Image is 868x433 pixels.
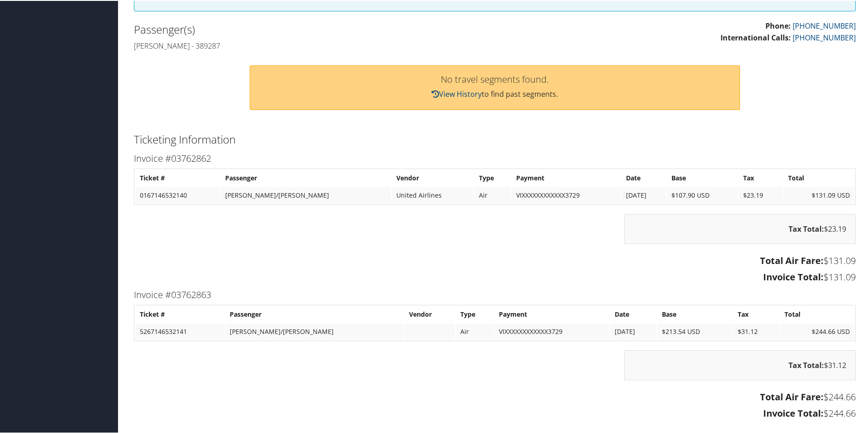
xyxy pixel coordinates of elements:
[763,406,824,418] strong: Invoice Total:
[221,186,390,203] td: [PERSON_NAME]/[PERSON_NAME]
[221,169,390,185] th: Passenger
[134,21,488,36] h2: Passenger(s)
[134,270,856,283] h3: $131.09
[134,390,856,403] h3: $244.66
[733,323,779,339] td: $31.12
[404,305,455,322] th: Vendor
[793,32,856,42] a: [PHONE_NUMBER]
[624,349,856,379] div: $31.12
[667,186,738,203] td: $107.90 USD
[610,323,657,339] td: [DATE]
[134,40,488,50] h4: [PERSON_NAME] - 389287
[760,254,824,266] strong: Total Air Fare:
[392,186,473,203] td: United Airlines
[134,131,856,146] h2: Ticketing Information
[134,406,856,419] h3: $244.66
[621,169,666,185] th: Date
[624,213,856,243] div: $23.19
[657,305,732,322] th: Base
[494,323,609,339] td: VIXXXXXXXXXXXX3729
[134,254,856,266] h3: $131.09
[610,305,657,322] th: Date
[494,305,609,322] th: Payment
[135,186,220,203] td: 0167146532140
[456,305,494,322] th: Type
[225,305,404,322] th: Passenger
[621,186,666,203] td: [DATE]
[657,323,732,339] td: $213.54 USD
[763,270,824,282] strong: Invoice Total:
[512,186,621,203] td: VIXXXXXXXXXXXX3729
[780,323,854,339] td: $244.66 USD
[733,305,779,322] th: Tax
[135,323,224,339] td: 5267146532141
[739,169,782,185] th: Tax
[512,169,621,185] th: Payment
[259,88,730,100] p: to find past segments.
[135,169,220,185] th: Ticket #
[225,323,404,339] td: [PERSON_NAME]/[PERSON_NAME]
[135,305,224,322] th: Ticket #
[474,169,511,185] th: Type
[780,305,854,322] th: Total
[720,32,791,42] strong: International Calls:
[784,169,854,185] th: Total
[432,88,482,98] a: View History
[134,151,856,164] h3: Invoice #03762862
[793,20,856,30] a: [PHONE_NUMBER]
[765,20,791,30] strong: Phone:
[134,288,856,300] h3: Invoice #03762863
[739,186,782,203] td: $23.19
[789,359,824,369] strong: Tax Total:
[474,186,511,203] td: Air
[667,169,738,185] th: Base
[456,323,494,339] td: Air
[392,169,473,185] th: Vendor
[259,74,730,83] h3: No travel segments found.
[789,223,824,233] strong: Tax Total:
[760,390,824,402] strong: Total Air Fare:
[784,186,854,203] td: $131.09 USD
